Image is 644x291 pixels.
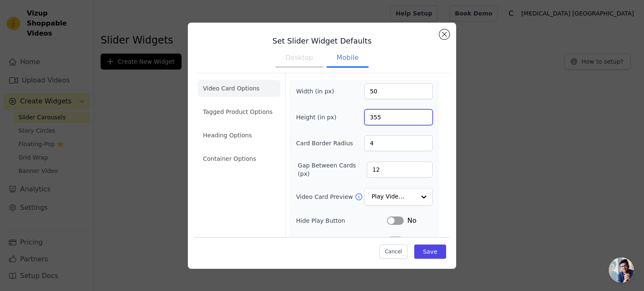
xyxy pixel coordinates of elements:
[379,245,408,259] button: Cancel
[198,103,280,120] li: Tagged Product Options
[275,49,323,68] button: Desktop
[414,245,446,259] button: Save
[407,216,416,226] span: No
[198,80,280,97] li: Video Card Options
[298,161,367,178] label: Gap Between Cards (px)
[407,236,416,246] span: No
[296,237,387,245] label: Hide Arrows
[198,127,280,144] li: Heading Options
[296,87,342,95] label: Width (in px)
[195,36,449,46] h3: Set Slider Widget Defaults
[296,193,354,201] label: Video Card Preview
[609,258,634,283] a: Chat abierto
[198,150,280,167] li: Container Options
[439,29,449,39] button: Close modal
[296,113,342,121] label: Height (in px)
[296,216,387,225] label: Hide Play Button
[327,49,369,68] button: Mobile
[296,139,353,147] label: Card Border Radius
